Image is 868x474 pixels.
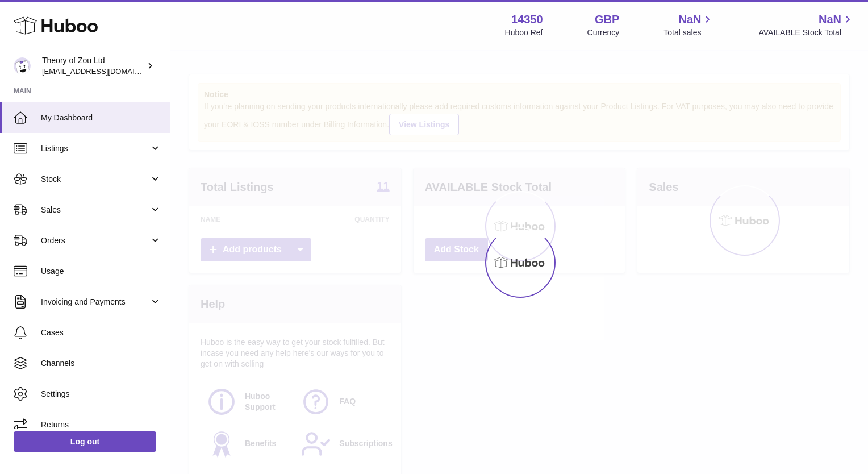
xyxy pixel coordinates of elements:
[758,27,854,38] span: AVAILABLE Stock Total
[42,55,144,77] div: Theory of Zou Ltd
[595,12,619,27] strong: GBP
[758,12,854,38] a: NaN AVAILABLE Stock Total
[41,174,149,185] span: Stock
[663,27,714,38] span: Total sales
[41,266,161,277] span: Usage
[41,297,149,307] span: Invoicing and Payments
[42,66,167,76] span: [EMAIL_ADDRESS][DOMAIN_NAME]
[505,27,543,38] div: Huboo Ref
[678,12,701,27] span: NaN
[41,205,149,215] span: Sales
[41,358,161,369] span: Channels
[41,419,161,430] span: Returns
[587,27,620,38] div: Currency
[41,143,149,154] span: Listings
[511,12,543,27] strong: 14350
[14,57,31,74] img: amit@themightyspice.com
[41,327,161,338] span: Cases
[41,235,149,246] span: Orders
[41,113,161,123] span: My Dashboard
[14,431,156,452] a: Log out
[819,12,841,27] span: NaN
[41,389,161,400] span: Settings
[663,12,714,38] a: NaN Total sales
